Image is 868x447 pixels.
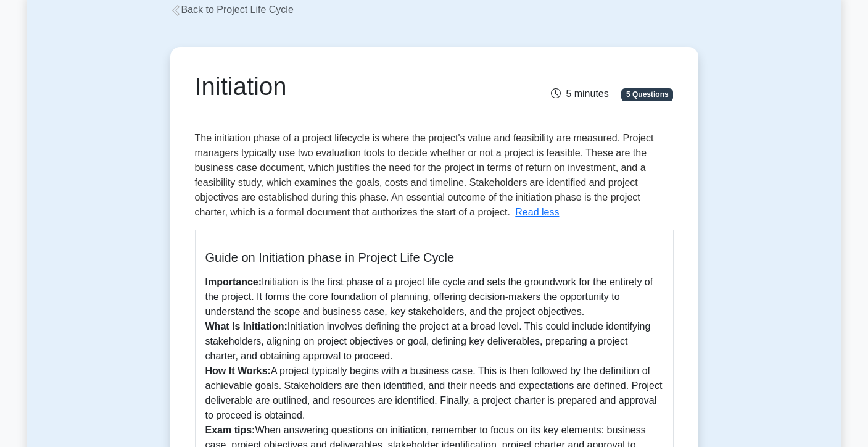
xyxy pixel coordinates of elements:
b: What Is Initiation: [205,321,287,332]
span: 5 Questions [621,88,673,101]
h5: Guide on Initiation phase in Project Life Cycle [205,250,663,265]
span: 5 minutes [551,88,608,99]
h1: Initiation [195,72,509,101]
b: How It Works: [205,366,271,376]
b: Importance: [205,277,262,287]
button: Read less [515,205,559,220]
a: Back to Project Life Cycle [170,4,294,15]
b: Exam tips: [205,425,255,435]
span: The initiation phase of a project lifecycle is where the project's value and feasibility are meas... [195,133,654,217]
